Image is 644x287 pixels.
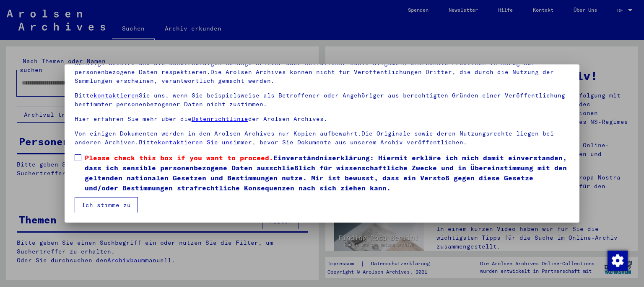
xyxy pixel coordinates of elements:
p: Bitte Sie uns, wenn Sie beispielsweise als Betroffener oder Angehöriger aus berechtigten Gründen ... [75,91,570,109]
span: Please check this box if you want to proceed. [85,154,273,162]
span: Einverständniserklärung: Hiermit erkläre ich mich damit einverstanden, dass ich sensible personen... [85,153,570,193]
p: Von einigen Dokumenten werden in den Arolsen Archives nur Kopien aufbewahrt.Die Originale sowie d... [75,129,570,147]
button: Ich stimme zu [75,197,138,213]
a: kontaktieren [93,92,139,99]
a: Datenrichtlinie [192,115,248,123]
img: Zustimmung ändern [608,251,628,271]
p: Hier erfahren Sie mehr über die der Arolsen Archives. [75,115,570,123]
a: kontaktieren Sie uns [158,138,233,146]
